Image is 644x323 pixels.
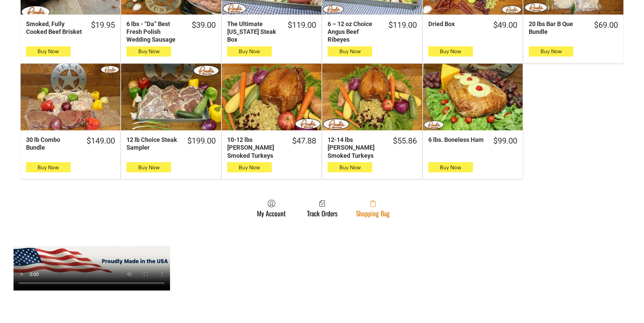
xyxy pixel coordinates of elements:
button: Buy Now [328,162,372,172]
span: Buy Now [239,164,260,171]
button: Buy Now [26,162,71,172]
div: $49.00 [493,20,517,30]
a: 6 lbs. Boneless Ham [423,64,523,130]
a: $69.0020 lbs Bar B Que Bundle [523,20,623,36]
span: Buy Now [440,164,461,171]
span: Buy Now [339,164,361,171]
button: Buy Now [428,46,473,57]
div: $149.00 [87,136,115,146]
div: 12-14 lbs [PERSON_NAME] Smoked Turkeys [328,136,384,159]
div: $119.00 [388,20,417,30]
a: $55.8612-14 lbs [PERSON_NAME] Smoked Turkeys [322,136,422,159]
a: $39.006 lbs - “Da” Best Fresh Polish Wedding Sausage [121,20,221,44]
div: $119.00 [288,20,316,30]
button: Buy Now [227,162,272,172]
a: $99.006 lbs. Boneless Ham [423,136,523,146]
div: Dried Box [428,20,484,28]
a: 10-12 lbs Pruski&#39;s Smoked Turkeys [222,64,321,130]
div: $39.00 [192,20,216,30]
div: 12 lb Choice Steak Sampler [126,136,178,152]
a: $119.00The Ultimate [US_STATE] Steak Box [222,20,321,44]
span: Buy Now [239,48,260,55]
a: $49.00Dried Box [423,20,523,30]
div: $99.00 [493,136,517,146]
a: $119.006 – 12 oz Choice Angus Beef Ribeyes [322,20,422,44]
button: Buy Now [227,46,272,57]
a: Shopping Bag [353,199,393,217]
div: $55.86 [393,136,417,146]
div: 10-12 lbs [PERSON_NAME] Smoked Turkeys [227,136,283,159]
a: $19.95Smoked, Fully Cooked Beef Brisket [21,20,120,36]
span: Buy Now [38,48,59,55]
div: 20 lbs Bar B Que Bundle [529,20,585,36]
button: Buy Now [328,46,372,57]
div: 6 lbs. Boneless Ham [428,136,484,144]
div: $69.00 [594,20,618,30]
span: Buy Now [541,48,562,55]
div: $47.88 [292,136,316,146]
a: 12 lb Choice Steak Sampler [121,64,221,130]
span: Buy Now [440,48,461,55]
div: 30 lb Combo Bundle [26,136,78,152]
a: 30 lb Combo Bundle [21,64,120,130]
a: $149.0030 lb Combo Bundle [21,136,120,152]
span: Buy Now [138,164,160,171]
a: Track Orders [304,199,341,217]
button: Buy Now [26,46,71,57]
a: $199.0012 lb Choice Steak Sampler [121,136,221,152]
a: $47.8810-12 lbs [PERSON_NAME] Smoked Turkeys [222,136,321,159]
span: Buy Now [138,48,160,55]
div: 6 lbs - “Da” Best Fresh Polish Wedding Sausage [126,20,183,44]
a: 12-14 lbs Pruski&#39;s Smoked Turkeys [322,64,422,130]
span: Buy Now [38,164,59,171]
div: $19.95 [91,20,115,30]
div: The Ultimate [US_STATE] Steak Box [227,20,279,44]
div: Smoked, Fully Cooked Beef Brisket [26,20,82,36]
div: 6 – 12 oz Choice Angus Beef Ribeyes [328,20,379,44]
span: Buy Now [339,48,361,55]
button: Buy Now [126,46,171,57]
button: Buy Now [126,162,171,172]
button: Buy Now [529,46,573,57]
button: Buy Now [428,162,473,172]
div: $199.00 [187,136,216,146]
a: My Account [254,199,289,217]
